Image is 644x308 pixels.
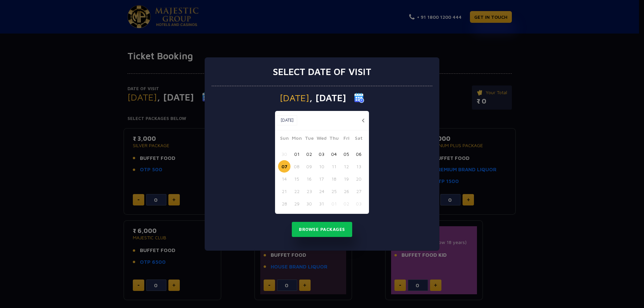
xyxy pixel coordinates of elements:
[354,93,364,103] img: calender icon
[277,115,297,125] button: [DATE]
[315,148,328,160] button: 03
[328,185,340,197] button: 25
[315,160,328,173] button: 10
[315,197,328,210] button: 31
[273,66,371,77] h3: Select date of visit
[303,197,315,210] button: 30
[290,185,303,197] button: 22
[315,185,328,197] button: 24
[315,134,328,144] span: Wed
[353,197,365,210] button: 03
[280,93,309,103] span: [DATE]
[278,148,290,160] button: 30
[340,185,353,197] button: 26
[303,173,315,185] button: 16
[340,160,353,173] button: 12
[303,160,315,173] button: 09
[315,173,328,185] button: 17
[278,185,290,197] button: 21
[303,148,315,160] button: 02
[328,160,340,173] button: 11
[353,173,365,185] button: 20
[328,197,340,210] button: 01
[353,134,365,144] span: Sat
[328,148,340,160] button: 04
[328,134,340,144] span: Thu
[290,197,303,210] button: 29
[303,185,315,197] button: 23
[353,185,365,197] button: 27
[292,222,352,237] button: Browse Packages
[353,148,365,160] button: 06
[278,160,290,173] button: 07
[340,197,353,210] button: 02
[278,134,290,144] span: Sun
[340,173,353,185] button: 19
[328,173,340,185] button: 18
[303,134,315,144] span: Tue
[353,160,365,173] button: 13
[278,197,290,210] button: 28
[290,173,303,185] button: 15
[290,160,303,173] button: 08
[290,134,303,144] span: Mon
[278,173,290,185] button: 14
[309,93,346,103] span: , [DATE]
[290,148,303,160] button: 01
[340,148,353,160] button: 05
[340,134,353,144] span: Fri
